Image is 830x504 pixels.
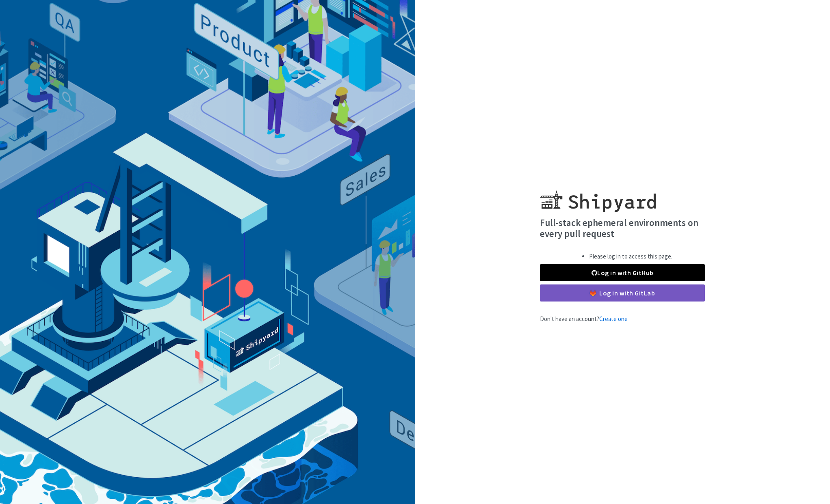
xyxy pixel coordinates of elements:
[540,264,705,281] a: Log in with GitHub
[540,181,656,212] img: Shipyard logo
[589,252,672,261] li: Please log in to access this page.
[599,315,628,323] a: Create one
[590,290,596,296] img: gitlab-color.svg
[540,284,705,302] a: Log in with GitLab
[540,315,628,323] span: Don't have an account?
[540,217,705,239] h4: Full-stack ephemeral environments on every pull request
